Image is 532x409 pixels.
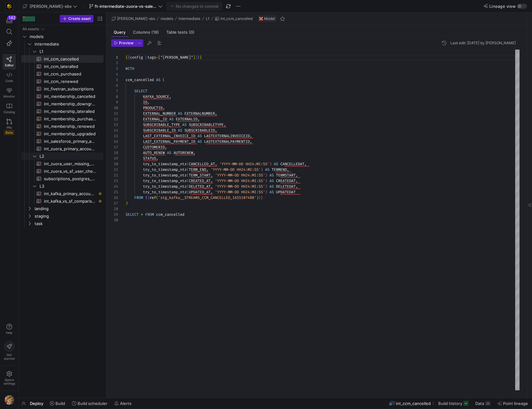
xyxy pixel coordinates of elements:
[21,108,103,115] a: int_membership_lateralled​​​​​​​​​​
[111,206,118,212] div: 28
[189,161,215,166] span: CANCELLED_AT
[256,195,259,200] span: )
[40,183,102,190] span: L3
[215,178,265,183] span: 'YYYY-MM-DD HH24:MI:SS'
[21,85,103,93] a: int_fivetran_subscriptions​​​​​​​​​​
[143,105,163,110] span: PRODUCTID
[111,122,118,128] div: 13
[304,161,306,166] span: ,
[111,167,118,172] div: 21
[250,139,252,144] span: ,
[197,117,200,122] span: ,
[119,41,134,45] span: Preview
[221,17,253,21] span: int_ccm_cancelled
[276,190,296,195] span: UPDATEDAT
[189,178,211,183] span: CREATED_AT
[111,83,118,88] div: 6
[111,77,118,83] div: 5
[211,190,213,195] span: ,
[215,161,217,166] span: ,
[44,70,96,78] span: int_ccm_purchased​​​​​​​​​​
[177,15,202,22] button: intermediate
[35,220,102,227] span: task
[111,200,118,206] div: 27
[143,173,187,178] span: try_to_timestamp_ntz
[143,100,147,105] span: ID
[189,190,211,195] span: UPDATED_AT
[197,133,202,138] span: AS
[495,398,531,409] button: Point lineage
[2,101,16,116] a: Catalog
[173,150,193,155] span: AUTORENEW
[21,160,103,167] div: Press SPACE to select this row.
[95,4,157,9] span: ft-intermediate-zuora-vs-salesforce-08052025
[213,15,254,22] button: int_ccm_cancelled
[126,201,128,206] span: )
[111,189,118,195] div: 25
[396,401,431,406] span: int_ccm_cancelled
[2,339,16,363] button: Getstarted
[44,93,96,100] span: int_membership_cancelled​​​​​​​​​​
[187,173,189,178] span: (
[147,100,150,105] span: ,
[2,85,16,101] a: Monitor
[265,167,269,172] span: AS
[204,133,250,138] span: LASTEXTERNALINVOICEID
[3,110,15,114] span: Catalog
[21,40,103,48] div: Press SPACE to select this row.
[438,401,462,406] span: Build history
[269,173,274,178] span: AS
[120,401,131,406] span: Alerts
[187,184,189,189] span: (
[21,197,103,205] a: int_kafka_vs_sf_comparison​​​​​​​​​​
[176,117,197,122] span: EXTERNALID
[126,66,134,71] span: WITH
[47,398,68,409] button: Build
[178,111,182,116] span: AS
[21,78,103,85] a: int_ccm_renewed​​​​​​​​​​
[187,167,189,172] span: (
[126,212,139,217] span: SELECT
[21,205,103,212] div: Press SPACE to select this row.
[5,79,13,83] span: Code
[215,184,265,189] span: 'YYYY-MM-DD HH24:MI:SS'
[21,85,103,93] div: Press SPACE to select this row.
[485,401,491,406] div: 2K
[21,108,103,115] div: Press SPACE to select this row.
[114,30,126,34] span: Query
[143,150,165,155] span: AUTO_RENEW
[21,123,103,130] a: int_membership_renewed​​​​​​​​​​
[195,55,197,60] span: )
[197,139,202,144] span: AS
[189,167,206,172] span: TERM_END
[44,160,96,167] span: int_zuora_user_missing_check​​​​​​​​​​
[21,137,103,145] div: Press SPACE to select this row.
[133,30,159,34] span: Columns
[21,123,103,130] div: Press SPACE to select this row.
[30,33,102,40] span: models
[215,128,217,133] span: ,
[475,401,484,406] span: Data
[21,25,103,33] div: Press SPACE to select this row.
[143,94,169,99] span: KAFKA_SOURCE
[134,89,147,94] span: SELECT
[21,100,103,108] a: int_membership_downgraded​​​​​​​​​​
[224,122,226,127] span: ,
[111,128,118,133] div: 14
[35,41,102,48] span: intermediate
[193,150,195,155] span: ,
[111,195,118,200] div: 26
[156,212,184,217] span: ccm_cancelled
[21,115,103,123] a: int_membership_purchased​​​​​​​​​​
[30,401,43,406] span: Deploy
[147,55,156,60] span: tags
[211,178,213,183] span: ,
[156,195,158,200] span: (
[44,130,96,137] span: int_membership_upgraded​​​​​​​​​​
[163,77,165,82] span: (
[44,100,96,108] span: int_membership_downgraded​​​​​​​​​​
[88,2,164,10] button: ft-intermediate-zuora-vs-salesforce-08052025
[44,63,96,70] span: int_ccm_lateralled​​​​​​​​​​
[145,212,154,217] span: FROM
[21,63,103,70] div: Press SPACE to select this row.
